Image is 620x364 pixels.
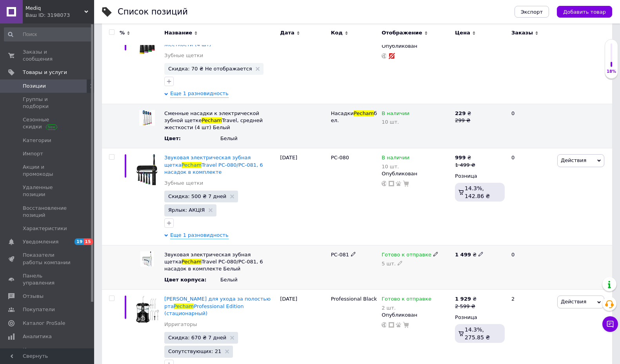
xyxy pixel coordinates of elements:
[563,9,606,15] span: Добавить товар
[331,110,377,123] span: бел.
[465,326,490,341] span: 14.3%, 275.85 ₴
[164,27,263,47] a: Сменные насадки к электрической зубной щеткеPechamTravel, средней жесткости (4 шт)
[455,252,471,258] b: 1 499
[23,49,73,63] span: Заказы и сообщения
[164,155,263,175] a: Звуковая электрическая зубная щеткаPechamTravel PC-080/PC-081, 6 насадок в комплекте
[139,110,155,126] img: Сменные насадки к электрической зубной щетке Pecham Travel, средней жесткости (4 шт) Белый
[515,6,549,18] button: Экспорт
[164,155,251,168] span: Звуковая электрическая зубная щетка
[382,155,409,163] span: В наличии
[23,346,73,360] span: Инструменты вебмастера и SEO
[382,164,409,169] div: 10 шт.
[382,43,451,50] div: Опубликован
[455,155,465,160] b: 999
[23,69,67,76] span: Товары и услуги
[140,251,154,267] img: Звуковая электрическая зубная щетка Pecham Travel PC-080/PC-081, 6 насадок в комплекте Белый
[455,296,476,303] div: ₴
[602,316,618,332] button: Чат с покупателем
[354,110,374,116] span: Pecham
[23,164,73,178] span: Акции и промокоды
[382,170,451,177] div: Опубликован
[164,34,263,47] span: Travel, средней жесткости (4 шт)
[557,6,612,18] button: Добавить товар
[164,303,244,316] span: Professional Edition (стационарный)
[168,194,226,199] span: Скидка: 500 ₴ 7 дней
[25,12,94,19] div: Ваш ID: 3198073
[120,29,125,36] span: %
[164,110,276,132] div: Название унаследовано от основного товара
[4,27,93,41] input: Поиск
[511,29,533,36] span: Заказы
[278,148,329,245] div: [DATE]
[331,252,349,258] span: PC-081
[23,184,73,198] span: Удаленные позиции
[331,155,349,160] span: PC-080
[507,21,555,104] div: 0
[382,119,451,125] div: 10 шт.
[174,303,194,309] span: Pecham
[84,238,93,245] span: 15
[382,260,451,267] div: 5 шт.
[23,116,73,130] span: Сезонные скидки
[182,162,202,168] span: Pecham
[331,110,354,116] span: Насадки
[164,296,271,316] a: [PERSON_NAME] для ухода за полостью ртаPechamProfessional Edition (стационарный)
[164,276,220,283] div: Цвет корпуса :
[164,296,271,309] span: [PERSON_NAME] для ухода за полостью рта
[164,259,263,272] span: Travel PC-080/PC-081, 6 насадок в комплекте Белый
[23,238,58,245] span: Уведомления
[455,314,505,321] div: Розница
[23,252,73,266] span: Показатели работы компании
[23,205,73,219] span: Восстановление позиций
[164,52,203,59] a: Зубные щетки
[278,21,329,104] div: [DATE]
[133,296,160,323] img: Ирригатор для ухода за полостью рта Pecham Professional Edition (стационарный)
[382,296,431,304] span: Готово к отправке
[133,154,160,185] img: Звуковая электрическая зубная щетка Pecham Travel PC-080/PC-081, 6 насадок в комплекте
[168,349,221,354] span: Сопутствующих: 21
[521,9,543,15] span: Экспорт
[23,293,44,300] span: Отзывы
[280,29,295,36] span: Дата
[455,154,475,161] div: ₴
[382,305,431,311] div: 2 шт.
[23,137,51,144] span: Категории
[331,296,377,302] span: Professional Black
[202,117,222,123] span: Pecham
[220,276,276,283] div: Белый
[164,321,197,328] a: Ирригаторы
[182,259,202,265] span: Pecham
[23,83,46,90] span: Позиции
[605,69,618,74] div: 18%
[164,135,205,142] div: Цвет :
[118,8,188,16] div: Список позиций
[455,117,505,124] div: 299 ₴
[455,296,471,302] b: 1 929
[561,157,586,163] span: Действия
[507,245,555,290] div: 0
[164,180,203,187] a: Зубные щетки
[382,29,422,36] span: Отображение
[455,303,476,310] div: 2 599 ₴
[455,173,505,180] div: Розница
[455,251,505,258] div: ₴
[382,252,431,260] span: Готово к отправке
[455,110,505,117] div: ₴
[168,207,205,213] span: Ярлык: АКЦІЯ
[382,312,451,319] div: Опубликован
[25,5,84,12] span: Mediq
[170,232,229,239] span: Еще 1 разновидность
[164,110,259,123] span: Сменные насадки к электрической зубной щетке
[168,335,226,340] span: Скидка: 670 ₴ 7 дней
[23,333,52,340] span: Аналитика
[23,96,73,110] span: Группы и подборки
[75,238,84,245] span: 19
[455,162,475,169] div: 1 499 ₴
[382,110,409,119] span: В наличии
[23,320,65,327] span: Каталог ProSale
[170,90,229,97] span: Еще 1 разновидность
[164,162,263,175] span: Travel PC-080/PC-081, 6 насадок в комплекте
[164,251,276,273] div: Название унаследовано от основного товара
[164,252,251,265] span: Звуковая электрическая зубная щетка
[220,135,276,142] div: Белый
